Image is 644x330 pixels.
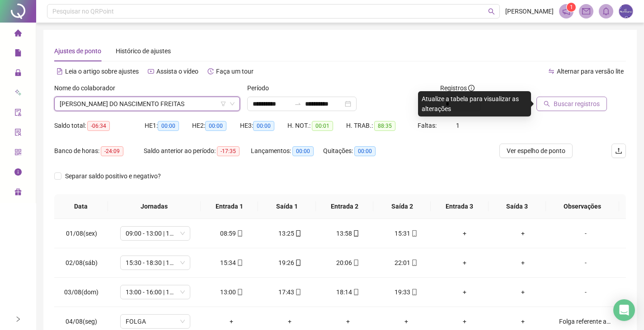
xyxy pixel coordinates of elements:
th: Jornadas [108,194,201,219]
span: Leia o artigo sobre ajustes [65,68,139,75]
span: -24:09 [101,146,123,156]
span: lock [14,65,22,83]
div: HE 3: [240,121,287,131]
div: 18:14 [326,287,370,297]
span: file-text [56,68,63,74]
span: mobile [236,289,243,295]
div: - [559,228,612,238]
span: mobile [236,230,243,237]
th: Entrada 1 [201,194,258,219]
div: H. NOT.: [287,121,346,131]
span: history [207,68,214,74]
button: Buscar registros [536,97,607,111]
span: info-circle [14,164,22,182]
div: 13:58 [326,228,370,238]
span: mobile [410,260,418,266]
div: + [501,316,545,326]
div: + [442,258,486,268]
div: 15:31 [384,228,428,238]
th: Entrada 3 [431,194,488,219]
span: home [14,25,22,43]
span: Ajustes de ponto [54,47,101,55]
div: + [501,228,545,238]
span: mail [582,7,590,15]
span: 04/08(seg) [66,318,97,325]
div: Saldo total: [54,121,145,131]
div: HE 1: [145,121,192,131]
div: H. TRAB.: [346,121,418,131]
span: swap [548,68,555,74]
span: 13:00 - 16:00 | 16:30 - 19:30 [126,285,185,299]
span: mobile [294,260,301,266]
div: HE 2: [192,121,240,131]
th: Data [54,194,108,219]
div: Open Intercom Messenger [613,299,635,321]
div: 19:26 [268,258,312,268]
span: Observações [553,201,612,211]
div: + [210,316,254,326]
span: VANESSA CASSIA DO NASCIMENTO FREITAS [60,97,235,111]
span: audit [14,105,22,123]
th: Saída 3 [489,194,546,219]
span: -17:35 [217,146,240,156]
span: Registros [440,83,475,93]
span: 02/08(sáb) [66,259,98,266]
span: upload [615,147,622,154]
div: + [501,287,545,297]
div: + [384,316,428,326]
span: right [15,316,21,322]
div: 08:59 [210,228,254,238]
span: 03/08(dom) [64,288,99,296]
div: Folga referente ao dia 03/08 [559,316,612,326]
label: Período [247,83,275,93]
span: Ver espelho de ponto [507,146,565,156]
div: Banco de horas: [54,146,144,156]
span: 1 [570,4,573,10]
span: 00:01 [312,121,333,131]
div: - [559,287,612,297]
span: bell [602,7,610,15]
span: notification [562,7,570,15]
span: solution [14,125,22,143]
span: Alternar para versão lite [557,68,624,75]
div: - [559,258,612,268]
span: search [488,8,495,15]
span: mobile [294,289,301,295]
span: 00:00 [253,121,274,131]
span: gift [14,184,22,202]
span: FOLGA [126,315,185,328]
span: 88:35 [374,121,395,131]
span: search [544,101,550,107]
div: Atualize a tabela para visualizar as alterações [418,91,531,116]
div: 20:06 [326,258,370,268]
div: 13:00 [210,287,254,297]
div: 19:33 [384,287,428,297]
span: Assista o vídeo [156,68,198,75]
span: 15:30 - 18:30 | 19:00 - 22:00 [126,256,185,270]
div: + [442,287,486,297]
div: + [268,316,312,326]
span: swap-right [294,100,301,107]
span: Faça um tour [216,68,254,75]
span: mobile [410,289,418,295]
span: Histórico de ajustes [116,47,171,55]
button: Ver espelho de ponto [499,144,573,158]
span: filter [221,101,226,107]
span: [PERSON_NAME] [505,6,554,16]
span: mobile [352,289,359,295]
div: Quitações: [323,146,395,156]
div: 17:43 [268,287,312,297]
span: mobile [236,260,243,266]
span: 1 [456,122,460,129]
span: mobile [352,230,359,237]
span: 01/08(sex) [66,230,97,237]
span: down [230,101,235,107]
div: + [442,228,486,238]
label: Nome do colaborador [54,83,121,93]
div: 15:34 [210,258,254,268]
span: 00:00 [158,121,179,131]
span: -06:34 [87,121,110,131]
span: Buscar registros [554,99,600,109]
span: info-circle [468,85,475,91]
div: + [326,316,370,326]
